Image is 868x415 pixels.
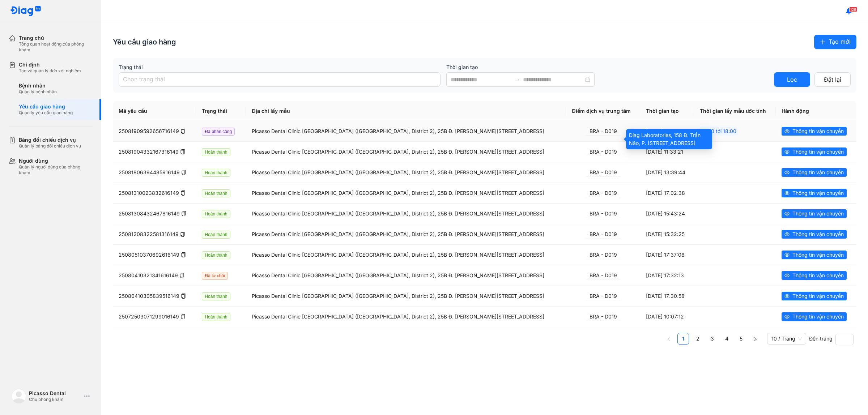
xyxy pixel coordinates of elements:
div: 25080410321341616149 [119,271,190,279]
button: Đặt lại [814,72,851,87]
span: eye [784,129,790,134]
button: eyeThông tin vận chuyển [782,168,847,177]
span: copy [179,273,184,278]
span: Thông tin vận chuyển [792,127,844,135]
span: eye [784,232,790,237]
span: eye [784,149,790,154]
a: 5 [736,333,746,344]
div: Quản lý yêu cầu giao hàng [19,110,73,116]
span: Thông tin vận chuyển [792,313,844,321]
span: plus [820,39,826,45]
th: Hành động [776,101,856,121]
a: 2 [692,333,703,344]
button: eyeThông tin vận chuyển [782,147,847,156]
div: BRA - D019 [586,251,620,259]
td: [DATE] 17:32:13 [640,265,694,286]
th: Mã yêu cầu [113,101,196,121]
td: [DATE] 16:59:26 [640,121,694,141]
div: Quản lý bảng đối chiếu dịch vụ [19,143,81,149]
th: Thời gian tạo [640,101,694,121]
label: Thời gian tạo [446,64,768,71]
span: Hoàn thành [202,148,230,156]
div: 25072503071299016149 [119,313,190,321]
button: right [750,333,761,345]
span: right [753,337,758,341]
th: Địa chỉ lấy mẫu [246,101,566,121]
span: Thông tin vận chuyển [792,148,844,156]
td: [DATE] 15:32:25 [640,224,694,244]
div: Picasso Dental Clinic [GEOGRAPHIC_DATA] ([GEOGRAPHIC_DATA], District 2), 25B Đ. [PERSON_NAME][STR... [252,168,560,176]
span: 17:30 tới 18:00 [700,127,738,136]
span: copy [181,211,186,216]
span: copy [180,149,185,154]
span: eye [784,273,790,278]
div: Bảng đối chiếu dịch vụ [19,137,81,143]
span: Đã phân công [202,128,235,136]
div: 25081308432467816149 [119,210,190,218]
a: 4 [721,333,732,344]
div: Picasso Dental Clinic [GEOGRAPHIC_DATA] ([GEOGRAPHIC_DATA], District 2), 25B Đ. [PERSON_NAME][STR... [252,292,560,300]
div: Tạo và quản lý đơn xét nghiệm [19,68,81,74]
div: Đến trang [809,333,856,345]
div: Yêu cầu giao hàng [19,103,73,110]
span: Hoàn thành [202,169,230,177]
img: logo [12,389,26,403]
div: Quản lý bệnh nhân [19,89,57,95]
li: 4 [721,333,732,345]
div: Picasso Dental Clinic [GEOGRAPHIC_DATA] ([GEOGRAPHIC_DATA], District 2), 25B Đ. [PERSON_NAME][STR... [252,210,560,218]
img: logo [10,6,41,17]
div: BRA - D019 [586,189,620,197]
div: BRA - D019 [586,210,620,218]
td: [DATE] 17:30:58 [640,286,694,306]
button: Lọc [774,72,810,87]
span: Hoàn thành [202,231,230,239]
button: plusTạo mới [814,35,856,49]
div: Chỉ định [19,61,81,68]
div: Picasso Dental Clinic [GEOGRAPHIC_DATA] ([GEOGRAPHIC_DATA], District 2), 25B Đ. [PERSON_NAME][STR... [252,271,560,279]
span: Đặt lại [824,75,841,84]
div: Picasso Dental Clinic [GEOGRAPHIC_DATA] ([GEOGRAPHIC_DATA], District 2), 25B Đ. [PERSON_NAME][STR... [252,148,560,156]
td: [DATE] 11:33:21 [640,141,694,162]
div: Diag Laboratories, 158 Đ. Trần Não, P. [STREET_ADDRESS] [626,129,712,149]
span: Thông tin vận chuyển [792,189,844,197]
span: copy [180,129,186,134]
span: copy [181,294,186,299]
li: 3 [706,333,718,345]
span: Thông tin vận chuyển [792,271,844,279]
span: Hoàn thành [202,313,230,321]
button: eyeThông tin vận chuyển [782,251,847,259]
span: Tạo mới [829,37,851,46]
th: Trạng thái [196,101,246,121]
th: Thời gian lấy mẫu ước tính [694,101,776,121]
td: [DATE] 17:37:06 [640,244,694,265]
td: [DATE] 17:02:38 [640,183,694,203]
div: BRA - D019 [586,230,620,239]
span: eye [784,314,790,319]
span: copy [181,170,186,175]
button: left [663,333,675,345]
button: eyeThông tin vận chuyển [782,127,847,136]
span: Hoàn thành [202,189,230,197]
div: 25080410305839516149 [119,292,190,300]
span: copy [181,252,186,257]
div: Yêu cầu giao hàng [113,37,176,47]
a: 3 [707,333,718,344]
div: Tổng quan hoạt động của phòng khám [19,41,93,53]
li: 1 [677,333,689,345]
label: Trạng thái [119,64,441,71]
span: Thông tin vận chuyển [792,168,844,176]
div: Picasso Dental Clinic [GEOGRAPHIC_DATA] ([GEOGRAPHIC_DATA], District 2), 25B Đ. [PERSON_NAME][STR... [252,189,560,197]
span: Lọc [787,75,797,84]
div: Picasso Dental Clinic [GEOGRAPHIC_DATA] ([GEOGRAPHIC_DATA], District 2), 25B Đ. [PERSON_NAME][STR... [252,251,560,259]
span: to [514,77,520,82]
div: Bệnh nhân [19,82,57,89]
button: eyeThông tin vận chuyển [782,230,847,239]
span: eye [784,170,790,175]
li: Trang Trước [663,333,675,345]
div: Quản lý người dùng của phòng khám [19,164,93,176]
button: eyeThông tin vận chuyển [782,271,847,280]
span: swap-right [514,77,520,82]
div: Người dùng [19,158,93,164]
div: Picasso Dental Clinic [GEOGRAPHIC_DATA] ([GEOGRAPHIC_DATA], District 2), 25B Đ. [PERSON_NAME][STR... [252,230,560,238]
span: copy [180,314,186,319]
